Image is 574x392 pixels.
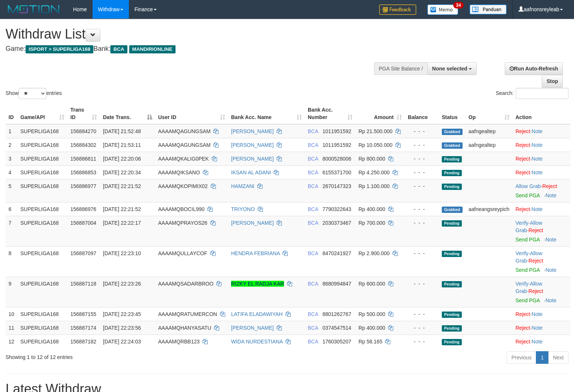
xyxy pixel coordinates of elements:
td: SUPERLIGA168 [17,152,67,165]
span: Copy 6155371700 to clipboard [323,169,351,175]
td: SUPERLIGA168 [17,179,67,202]
a: RIZKY EL RADJA KAR [231,281,284,287]
a: Note [532,169,543,175]
a: Reject [515,206,530,212]
div: - - - [408,324,436,332]
span: Pending [442,325,462,332]
span: Rp 4.250.000 [358,169,390,175]
span: [DATE] 22:20:06 [103,156,141,162]
td: 12 [6,335,17,348]
a: Note [545,237,557,243]
td: SUPERLIGA168 [17,246,67,277]
span: 156887004 [70,220,96,226]
span: Rp 58.165 [358,339,383,345]
th: Action [513,103,570,124]
a: LATIFA ELADAWIYAH [231,311,283,317]
a: Reject [515,142,530,148]
a: IKSAN AL ADANI [231,169,271,175]
a: [PERSON_NAME] [231,142,274,148]
span: Copy 1760305207 to clipboard [323,339,351,345]
span: BCA [308,156,318,162]
span: BCA [308,206,318,212]
div: - - - [408,128,436,135]
label: Show entries [6,88,62,99]
a: WIDA NURDESTIANA [231,339,283,345]
span: [DATE] 22:22:17 [103,220,141,226]
th: Bank Acc. Name: activate to sort column ascending [228,103,305,124]
a: Reject [515,128,530,134]
span: BCA [110,45,127,53]
span: Pending [442,156,462,162]
span: Rp 400.000 [358,325,385,331]
a: Next [548,351,568,364]
a: Send PGA [515,192,540,198]
span: [DATE] 22:23:56 [103,325,141,331]
span: 156886976 [70,206,96,212]
td: 2 [6,138,17,152]
span: [DATE] 22:21:52 [103,183,141,189]
span: Copy 2030373467 to clipboard [323,220,351,226]
a: Reject [528,288,543,294]
div: - - - [408,250,436,257]
span: BCA [308,220,318,226]
td: 3 [6,152,17,165]
span: AAAAMQIKSANO [158,169,200,175]
td: SUPERLIGA168 [17,138,67,152]
span: [DATE] 22:24:03 [103,339,141,345]
span: Pending [442,184,462,190]
th: Status [439,103,465,124]
span: AAAAMQKOPIMIX02 [158,183,208,189]
td: · [513,307,570,321]
span: 156884302 [70,142,96,148]
div: - - - [408,169,436,176]
div: - - - [408,310,436,318]
a: Note [532,206,543,212]
span: Grabbed [442,129,463,135]
td: SUPERLIGA168 [17,165,67,179]
td: 4 [6,165,17,179]
td: · [513,335,570,348]
td: SUPERLIGA168 [17,335,67,348]
span: MANDIRIONLINE [129,45,176,53]
div: - - - [408,205,436,213]
td: · · [513,216,570,246]
td: · [513,138,570,152]
a: Verify [515,281,528,287]
a: Run Auto-Refresh [505,62,563,75]
span: Rp 2.900.000 [358,250,390,256]
input: Search: [516,88,568,99]
a: Stop [542,75,563,88]
th: Amount: activate to sort column ascending [356,103,405,124]
a: Note [532,339,543,345]
button: None selected [427,62,477,75]
span: [DATE] 22:20:34 [103,169,141,175]
span: 156884270 [70,128,96,134]
span: BCA [308,339,318,345]
span: [DATE] 22:23:10 [103,250,141,256]
span: Copy 8000528006 to clipboard [323,156,351,162]
a: TRIYONO [231,206,255,212]
span: BCA [308,281,318,287]
span: 156886853 [70,169,96,175]
td: 8 [6,246,17,277]
a: Verify [515,220,528,226]
td: · [513,202,570,216]
span: Rp 600.000 [358,281,385,287]
a: [PERSON_NAME] [231,220,274,226]
a: Send PGA [515,297,540,303]
span: AAAAMQRBB123 [158,339,200,345]
span: BCA [308,169,318,175]
a: Reject [515,311,530,317]
div: - - - [408,338,436,345]
span: [DATE] 21:53:11 [103,142,141,148]
img: Button%20Memo.svg [427,4,458,15]
span: Rp 500.000 [358,311,385,317]
a: Reject [515,339,530,345]
td: aafngealtep [465,138,513,152]
a: Verify [515,250,528,256]
a: Send PGA [515,267,540,273]
span: Rp 700.000 [358,220,385,226]
span: Grabbed [442,142,463,149]
span: AAAAMQAGUNGSAM [158,128,211,134]
a: Note [545,192,557,198]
